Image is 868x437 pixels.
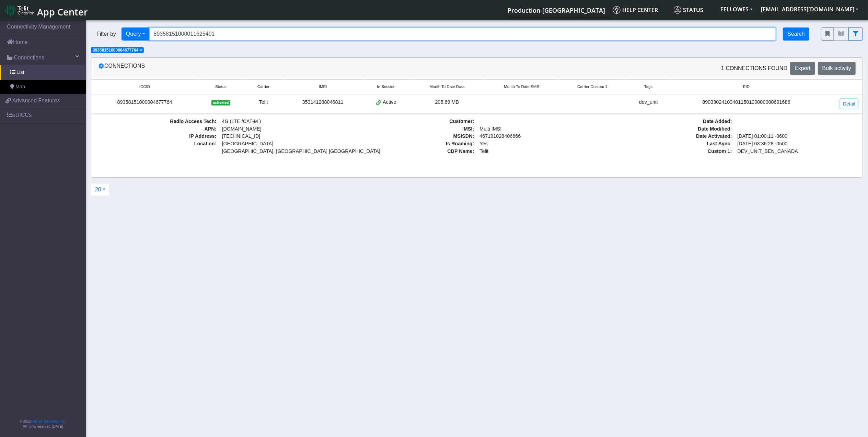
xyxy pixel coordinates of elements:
[12,97,60,105] span: Advanced Features
[149,27,776,41] input: Search...
[504,84,539,90] span: Month To Date SMS
[610,3,671,17] a: Help center
[735,133,859,140] span: [DATE] 01:00:11 -0600
[140,48,142,53] span: ×
[477,133,601,140] span: 467191028406666
[15,83,25,91] span: Map
[735,140,859,148] span: [DATE] 03:36:28 -0500
[31,419,65,423] a: Telit IoT Solutions, Inc.
[139,84,150,90] span: ICCID
[507,3,605,17] a: Your current platform instance
[37,5,88,18] span: App Center
[840,99,858,109] a: Detail
[222,148,340,155] span: [GEOGRAPHIC_DATA], [GEOGRAPHIC_DATA] [GEOGRAPHIC_DATA]
[577,84,607,90] span: Carrier Custom 1
[140,48,142,52] button: Close
[821,27,863,41] div: fitlers menu
[91,183,110,196] button: 20
[353,118,477,125] span: Customer :
[5,5,34,16] img: logo-telit-cinterion-gw-new.png
[95,140,219,155] span: Location :
[613,6,658,14] span: Help center
[818,62,856,75] button: Bulk activity
[611,148,735,155] span: Custom 1 :
[477,148,601,155] span: Telit
[353,148,477,155] span: CDP Name :
[611,118,735,125] span: Date Added :
[353,133,477,140] span: MSISDN :
[611,125,735,133] span: Date Modified :
[93,48,138,53] span: 89358151000004677764
[95,125,219,133] span: APN :
[211,100,230,105] span: activated
[611,133,735,140] span: Date Activated :
[630,99,667,106] div: dev_unit
[222,140,340,148] span: [GEOGRAPHIC_DATA]
[353,125,477,133] span: IMSI :
[319,84,327,90] span: IMEI
[248,99,279,106] div: Telit
[377,84,395,90] span: In Session
[674,6,681,14] img: status.svg
[783,27,809,41] button: Search
[671,3,716,17] a: Status
[757,3,863,15] button: [EMAIL_ADDRESS][DOMAIN_NAME]
[95,133,219,140] span: IP Address :
[743,84,750,90] span: EID
[611,140,735,148] span: Last Sync :
[795,65,810,71] span: Export
[121,27,150,41] button: Query
[219,118,343,125] span: 4G (LTE /CAT-M )
[16,69,24,76] span: List
[480,141,488,146] span: Yes
[675,99,818,106] div: 89033024103401150100000000691686
[222,133,261,139] span: [TECHNICAL_ID]
[219,125,343,133] span: [DOMAIN_NAME]
[257,84,269,90] span: Carrier
[95,99,194,106] div: 89358151000004677764
[822,65,851,71] span: Bulk activity
[735,148,859,155] span: DEV_UNIT_BEN_CANADA
[5,3,87,18] a: App Center
[93,62,477,75] div: Connections
[215,84,227,90] span: Status
[674,6,703,14] span: Status
[644,84,652,90] span: Tags
[613,6,621,14] img: knowledge.svg
[353,140,477,148] span: Is Roaming :
[716,3,757,15] button: FELLOWES
[508,6,605,14] span: Production-[GEOGRAPHIC_DATA]
[477,125,601,133] span: Multi IMSI
[91,30,121,38] span: Filter by
[287,99,359,106] div: 353141288046811
[14,54,44,62] span: Connections
[790,62,815,75] button: Export
[435,99,459,105] span: 205.69 MB
[383,99,396,106] span: Active
[429,84,464,90] span: Month To Date Data
[95,118,219,125] span: Radio Access Tech :
[721,64,787,72] span: 1 Connections found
